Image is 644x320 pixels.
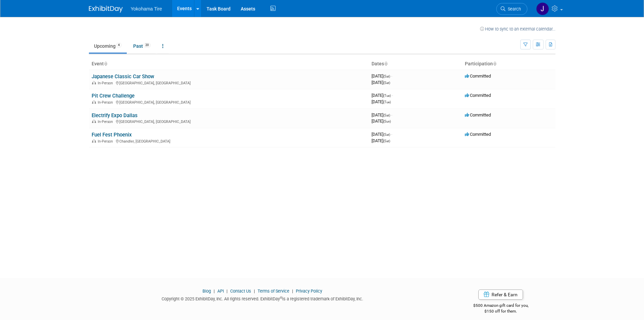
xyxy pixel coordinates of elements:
img: In-Person Event [92,120,96,123]
span: [DATE] [372,132,392,137]
a: Fuel Fest Phoenix [92,132,132,138]
span: In-Person [98,81,115,85]
span: Committed [465,73,491,79]
div: Copyright © 2025 ExhibitDay, Inc. All rights reserved. ExhibitDay is a registered trademark of Ex... [89,294,436,302]
span: 4 [116,43,122,48]
span: | [290,289,295,294]
span: [DATE] [372,138,390,143]
div: [GEOGRAPHIC_DATA], [GEOGRAPHIC_DATA] [92,80,366,85]
span: - [392,93,393,98]
a: Sort by Participation Type [493,61,496,66]
a: Pit Crew Challenge [92,93,135,99]
a: How to sync to an external calendar... [480,26,555,31]
span: In-Person [98,139,115,144]
div: $500 Amazon gift card for you, [446,298,555,314]
img: Jason Heath [536,2,549,15]
span: (Sat) [383,74,390,78]
span: (Sat) [383,133,390,136]
span: | [252,289,257,294]
img: In-Person Event [92,81,96,84]
img: In-Person Event [92,100,96,104]
div: Chandler, [GEOGRAPHIC_DATA] [92,138,366,144]
span: (Sun) [383,120,391,123]
th: Participation [462,58,555,70]
div: [GEOGRAPHIC_DATA], [GEOGRAPHIC_DATA] [92,119,366,124]
a: Search [496,3,527,15]
img: In-Person Event [92,139,96,143]
span: In-Person [98,120,115,124]
a: Sort by Start Date [384,61,387,66]
span: [DATE] [372,112,392,118]
sup: ® [280,296,282,300]
span: (Sat) [383,113,390,117]
a: Blog [202,289,211,294]
a: Sort by Event Name [104,61,107,66]
span: [DATE] [372,80,390,85]
a: Electrify Expo Dallas [92,112,138,119]
a: Privacy Policy [296,289,322,294]
span: (Tue) [383,94,391,98]
span: - [391,132,392,137]
span: [DATE] [372,73,392,79]
span: Committed [465,112,491,118]
div: $150 off for them. [446,308,555,314]
a: Japanese Classic Car Show [92,73,154,80]
span: Committed [465,132,491,137]
span: Committed [465,93,491,98]
span: | [225,289,229,294]
a: Refer & Earn [478,290,523,300]
span: [DATE] [372,93,393,98]
a: Terms of Service [258,289,289,294]
span: - [391,73,392,79]
span: 20 [143,43,151,48]
span: [DATE] [372,119,391,124]
span: (Sat) [383,81,390,85]
span: | [212,289,216,294]
img: ExhibitDay [89,6,123,13]
th: Event [89,58,369,70]
span: (Tue) [383,100,391,104]
a: Past20 [128,40,156,52]
span: In-Person [98,100,115,105]
span: Yokohama Tire [131,6,162,12]
span: [DATE] [372,99,391,104]
th: Dates [369,58,462,70]
span: (Sat) [383,139,390,143]
div: [GEOGRAPHIC_DATA], [GEOGRAPHIC_DATA] [92,99,366,105]
a: Upcoming4 [89,40,127,52]
a: API [217,289,224,294]
span: - [391,112,392,118]
span: Search [505,6,521,12]
a: Contact Us [230,289,251,294]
